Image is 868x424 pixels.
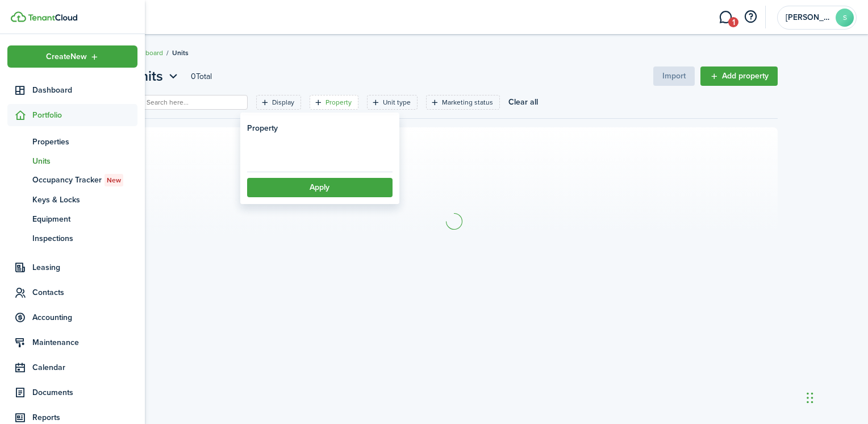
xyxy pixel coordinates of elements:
[46,53,87,61] span: Create New
[7,171,137,190] a: Occupancy TrackerNew
[786,14,831,22] span: Sonja
[444,211,464,231] img: Loading
[130,66,163,86] span: Units
[191,70,212,82] header-page-total: 0 Total
[32,411,137,423] span: Reports
[28,14,77,21] img: TenantCloud
[32,336,137,348] span: Maintenance
[32,261,137,273] span: Leasing
[383,97,411,107] filter-tag-label: Unit type
[107,175,121,185] span: New
[7,228,137,248] a: Inspections
[32,386,137,398] span: Documents
[310,95,358,110] filter-tag: Open filter
[32,174,137,186] span: Occupancy Tracker
[741,7,760,27] button: Open resource center
[803,369,860,424] iframe: Chat Widget
[325,97,352,107] filter-tag-label: Property
[7,151,137,171] a: Units
[728,17,738,27] span: 1
[367,95,418,110] filter-tag: Open filter
[32,213,137,225] span: Equipment
[32,84,137,96] span: Dashboard
[442,97,493,107] filter-tag-label: Marketing status
[32,136,137,148] span: Properties
[172,48,189,58] span: Units
[7,132,137,151] a: Properties
[426,95,500,110] filter-tag: Open filter
[7,45,137,68] button: Open menu
[272,97,294,107] filter-tag-label: Display
[32,286,137,298] span: Contacts
[836,9,854,27] avatar-text: S
[247,122,278,134] h3: Property
[7,209,137,228] a: Equipment
[247,178,393,197] button: Apply
[256,95,301,110] filter-tag: Open filter
[807,381,813,415] div: Drag
[130,66,181,86] button: Open menu
[11,11,26,22] img: TenantCloud
[32,232,137,244] span: Inspections
[32,155,137,167] span: Units
[700,66,778,86] a: Add property
[32,361,137,373] span: Calendar
[508,95,538,110] button: Clear all
[715,3,736,32] a: Messaging
[144,97,244,108] input: Search here...
[130,66,181,86] button: Units
[7,190,137,209] a: Keys & Locks
[130,48,163,58] a: Dashboard
[32,311,137,323] span: Accounting
[7,79,137,101] a: Dashboard
[653,66,695,86] import-btn: Import
[32,194,137,206] span: Keys & Locks
[32,109,137,121] span: Portfolio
